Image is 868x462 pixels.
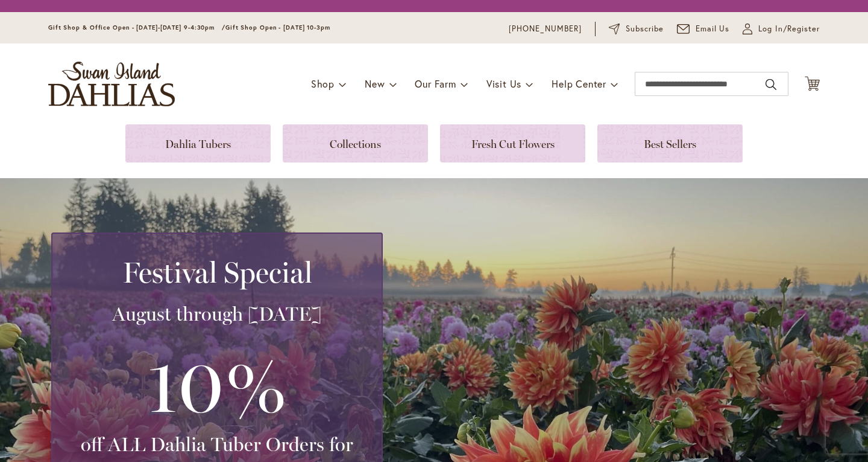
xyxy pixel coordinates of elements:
[626,23,664,35] span: Subscribe
[743,23,820,35] a: Log In/Register
[696,23,730,35] span: Email Us
[48,24,225,31] span: Gift Shop & Office Open - [DATE]-[DATE] 9-4:30pm /
[67,255,367,289] h2: Festival Special
[415,77,456,90] span: Our Farm
[311,77,335,90] span: Shop
[609,23,664,35] a: Subscribe
[365,77,385,90] span: New
[552,77,606,90] span: Help Center
[766,75,776,94] button: Search
[486,77,521,90] span: Visit Us
[758,23,820,35] span: Log In/Register
[67,338,367,432] h3: 10%
[509,23,582,35] a: [PHONE_NUMBER]
[225,24,330,31] span: Gift Shop Open - [DATE] 10-3pm
[67,302,367,326] h3: August through [DATE]
[48,62,175,106] a: store logo
[677,23,730,35] a: Email Us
